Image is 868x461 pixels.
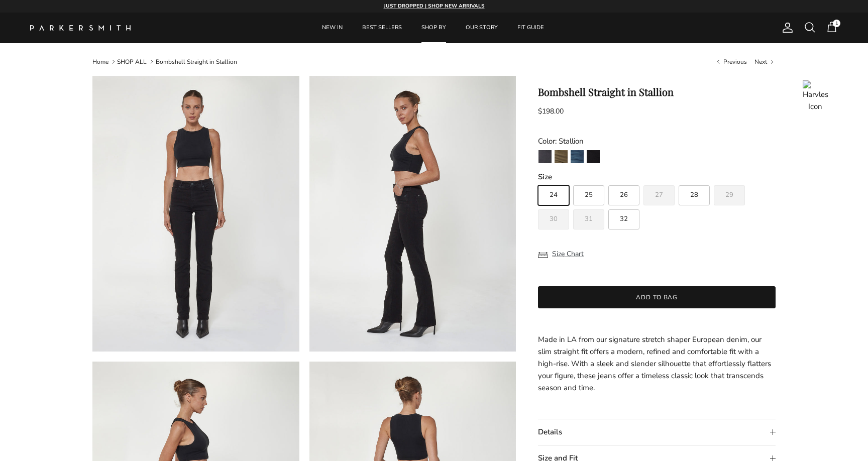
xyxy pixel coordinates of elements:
a: Home [92,58,108,66]
span: 25 [585,192,593,198]
span: 26 [620,192,628,198]
legend: Size [538,172,552,182]
span: 27 [655,192,663,198]
div: Color: Stallion [538,135,776,147]
img: Point Break [538,150,552,163]
a: Account [778,22,794,34]
a: Point Break [538,150,552,167]
a: Stallion [586,150,600,167]
span: 29 [725,192,733,198]
img: Parker Smith [30,25,131,31]
span: $198.00 [538,106,564,116]
span: 30 [550,216,558,222]
a: Next [754,57,776,66]
button: Size Chart [538,245,584,264]
label: Sold out [714,185,745,205]
button: Add to bag [538,286,776,308]
a: Bombshell Straight in Stallion [156,58,237,66]
span: Next [754,58,767,66]
a: Army [554,150,568,167]
a: NEW IN [313,13,352,43]
span: 32 [620,216,628,222]
img: Army [555,150,568,163]
a: JUST DROPPED | SHOP NEW ARRIVALS [384,2,485,10]
span: Made in LA from our signature stretch shaper European denim, our slim straight fit offers a moder... [538,334,771,393]
span: 1 [833,20,840,27]
h1: Bombshell Straight in Stallion [538,86,776,98]
span: 28 [690,192,698,198]
a: SHOP ALL [117,58,147,66]
label: Sold out [573,209,604,229]
span: Previous [723,58,747,66]
div: Primary [150,13,716,43]
a: OUR STORY [457,13,507,43]
label: Sold out [538,209,569,229]
img: Stallion [587,150,600,163]
span: 31 [585,216,593,222]
label: Sold out [643,185,675,205]
nav: Breadcrumbs [92,57,776,66]
a: La Jolla [570,150,584,167]
img: La Jolla [571,150,584,163]
a: FIT GUIDE [508,13,553,43]
a: 1 [826,21,838,34]
span: 24 [550,192,558,198]
strong: JUST DROPPED | SHOP NEW ARRIVALS [384,3,485,10]
a: Previous [715,57,747,66]
a: BEST SELLERS [353,13,411,43]
a: SHOP BY [412,13,455,43]
summary: Details [538,419,776,445]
